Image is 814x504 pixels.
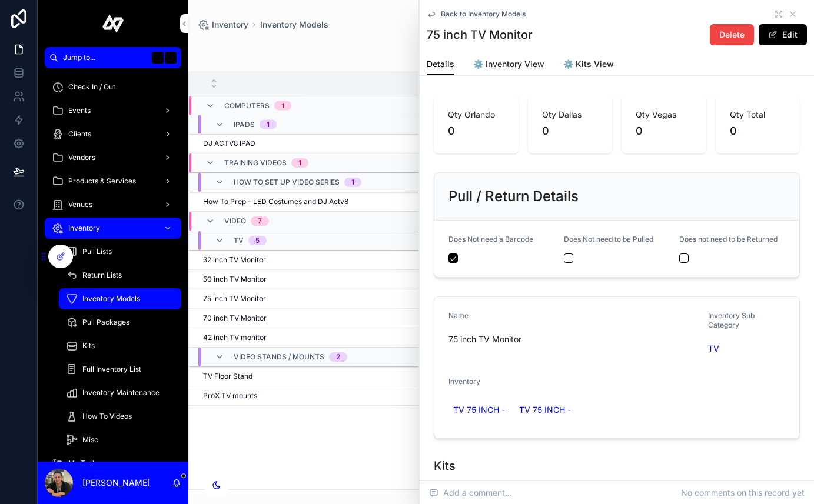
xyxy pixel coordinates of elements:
[68,459,100,468] span: My Tasks
[563,58,614,70] span: ⚙️ Kits View
[563,54,614,77] a: ⚙️ Kits View
[203,294,266,303] span: 75 inch TV Monitor
[59,382,181,403] a: Inventory Maintenance
[564,235,653,243] span: Does Not need to be Pulled
[82,247,112,256] span: Pull Lists
[45,453,181,474] a: My Tasks
[298,158,301,168] div: 1
[542,123,599,139] span: 0
[719,29,745,41] span: Delete
[203,391,799,400] a: ProX TV mounts
[234,352,324,362] span: Video Stands / Mounts
[82,477,150,489] p: [PERSON_NAME]
[448,109,504,121] span: Qty Orlando
[281,101,284,111] div: 1
[45,100,181,121] a: Events
[453,404,505,416] span: TV 75 INCH -
[203,372,252,381] span: TV Floor Stand
[519,404,571,416] span: TV 75 INCH -
[59,406,181,427] a: How To Videos
[710,24,754,45] button: Delete
[203,197,348,206] span: How To Prep - LED Costumes and DJ Actv8
[448,187,579,206] h2: Pull / Return Details
[45,76,181,98] a: Check In / Out
[45,171,181,192] a: Products & Services
[730,123,786,139] span: 0
[59,265,181,286] a: Return Lists
[166,53,175,62] span: K
[514,402,576,418] a: TV 75 INCH -
[427,54,454,76] a: Details
[68,106,91,115] span: Events
[203,255,799,265] a: 32 inch TV Monitor
[429,487,512,499] span: Add a comment...
[234,178,340,187] span: How To Set Up Video Series
[59,335,181,356] a: Kits
[45,124,181,145] a: Clients
[45,47,181,68] button: Jump to...K
[82,412,132,421] span: How To Videos
[255,236,260,245] div: 5
[203,391,257,400] span: ProX TV mounts
[38,68,188,462] div: scrollable content
[448,311,469,320] span: Name
[59,241,181,262] a: Pull Lists
[45,147,181,168] a: Vendors
[68,176,136,186] span: Products & Services
[224,101,270,111] span: Computers
[708,343,719,355] a: TV
[203,139,255,148] span: DJ ACTV8 IPAD
[68,223,100,233] span: Inventory
[82,271,122,280] span: Return Lists
[679,235,778,243] span: Does not need to be Returned
[234,236,244,245] span: TV
[203,313,267,323] span: 70 inch TV Monitor
[258,216,262,226] div: 7
[63,53,147,62] span: Jump to...
[427,9,526,19] a: Back to Inventory Models
[203,333,799,342] a: 42 inch TV monitor
[448,123,504,139] span: 0
[448,333,699,345] span: 75 inch TV Monitor
[45,218,181,239] a: Inventory
[203,255,266,265] span: 32 inch TV Monitor
[82,435,98,445] span: Misc
[59,288,181,309] a: Inventory Models
[82,294,140,303] span: Inventory Models
[448,235,533,243] span: Does Not need a Barcode
[68,200,92,209] span: Venues
[224,216,246,226] span: Video
[730,109,786,121] span: Qty Total
[59,359,181,380] a: Full Inventory List
[351,178,354,187] div: 1
[708,311,755,329] span: Inventory Sub Category
[441,9,526,19] span: Back to Inventory Models
[267,120,270,129] div: 1
[82,318,129,327] span: Pull Packages
[234,120,255,129] span: IPads
[198,19,248,31] a: Inventory
[203,313,799,323] a: 70 inch TV Monitor
[203,294,799,303] a: 75 inch TV Monitor
[68,153,95,162] span: Vendors
[542,109,599,121] span: Qty Dallas
[759,24,807,45] button: Edit
[336,352,340,362] div: 2
[448,377,480,386] span: Inventory
[82,365,141,374] span: Full Inventory List
[82,341,95,351] span: Kits
[203,197,799,206] a: How To Prep - LED Costumes and DJ Actv8
[102,14,124,33] img: App logo
[681,487,805,499] span: No comments on this record yet
[203,275,799,284] a: 50 inch TV Monitor
[260,19,328,31] a: Inventory Models
[45,194,181,215] a: Venues
[203,372,799,381] a: TV Floor Stand
[636,109,692,121] span: Qty Vegas
[473,54,544,77] a: ⚙️ Inventory View
[434,458,456,474] h1: Kits
[59,312,181,333] a: Pull Packages
[448,402,510,418] a: TV 75 INCH -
